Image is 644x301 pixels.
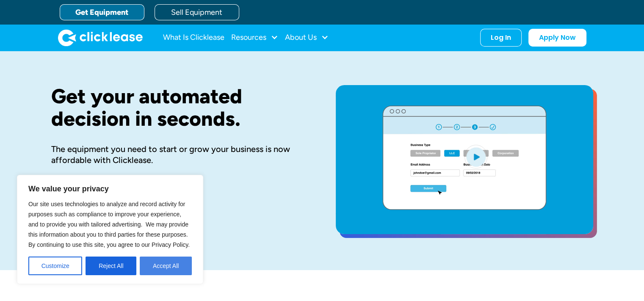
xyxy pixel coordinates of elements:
button: Customize [28,257,82,275]
p: We value your privacy [28,184,192,194]
div: About Us [285,29,329,46]
img: Clicklease logo [58,29,143,46]
div: Log In [491,33,511,42]
a: Get Equipment [60,4,144,20]
a: open lightbox [336,85,593,234]
div: The equipment you need to start or grow your business is now affordable with Clicklease. [51,144,309,166]
img: Blue play button logo on a light blue circular background [464,145,487,168]
a: Apply Now [528,29,586,47]
div: We value your privacy [17,175,203,284]
a: What Is Clicklease [163,29,224,46]
div: Resources [231,29,278,46]
button: Reject All [86,257,136,275]
button: Accept All [140,257,192,275]
span: Our site uses technologies to analyze and record activity for purposes such as compliance to impr... [28,201,190,248]
a: home [58,29,143,46]
a: Sell Equipment [155,4,239,20]
h1: Get your automated decision in seconds. [51,85,309,130]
